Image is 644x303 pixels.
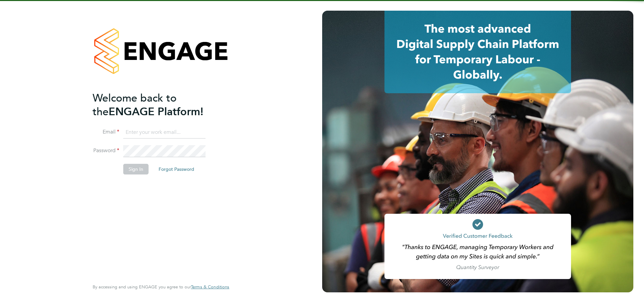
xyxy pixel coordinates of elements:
span: Welcome back to the [93,92,177,118]
label: Password [93,147,119,154]
h2: ENGAGE Platform! [93,91,223,119]
button: Sign In [123,164,149,174]
input: Enter your work email... [123,127,206,139]
button: Forgot Password [153,164,200,174]
label: Email [93,129,119,136]
span: Terms & Conditions [191,284,229,290]
span: By accessing and using ENGAGE you agree to our [93,284,229,290]
a: Terms & Conditions [191,284,229,290]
